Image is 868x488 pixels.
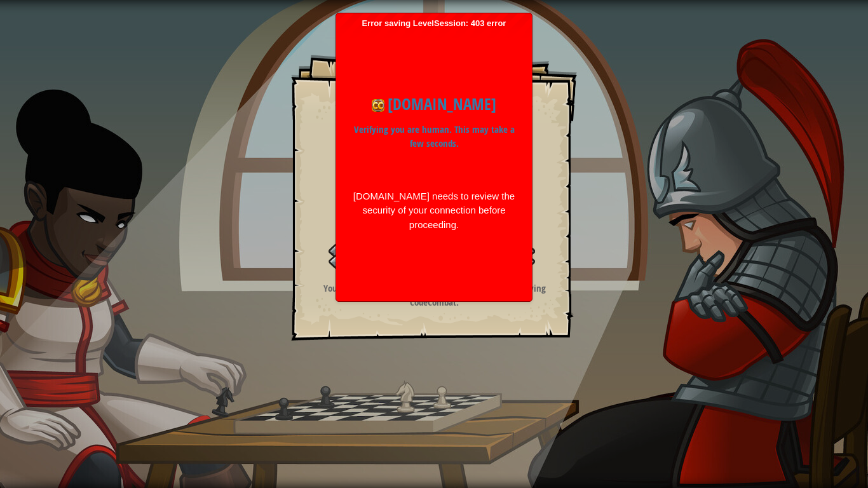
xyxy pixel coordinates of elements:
[352,189,516,233] div: [DOMAIN_NAME] needs to review the security of your connection before proceeding.
[326,137,523,155] li: Collect the gem.
[372,99,384,112] img: Icon for codecombat.com
[342,18,526,295] span: Error saving LevelSession: 403 error
[326,118,523,137] li: Avoid the spikes.
[352,123,516,151] p: Verifying you are human. This may take a few seconds.
[307,281,562,309] p: You don't need to know any programming to start playing CodeCombat.
[352,92,516,116] h1: [DOMAIN_NAME]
